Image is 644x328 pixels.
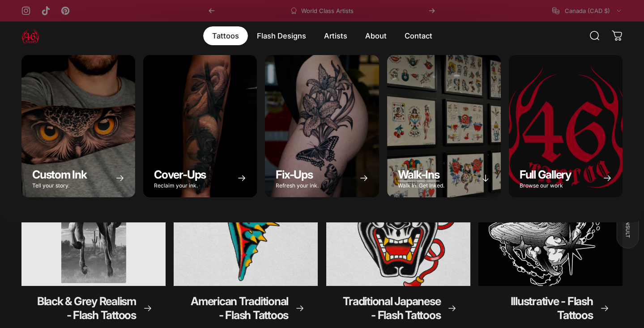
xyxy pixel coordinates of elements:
[265,55,379,197] a: Fix-Ups
[21,55,135,197] a: Custom Ink
[276,183,319,188] p: Refresh your ink.
[143,55,257,197] a: Cover-Ups
[520,183,571,188] p: Browse our work
[203,26,441,45] nav: Primary
[154,183,206,188] p: Reclaim your ink.
[248,26,315,45] summary: Flash Designs
[276,168,312,181] span: Fix-Ups
[398,168,439,181] span: Walk-Ins
[32,168,87,181] span: Custom Ink
[356,26,396,45] summary: About
[509,55,623,197] a: Full Gallery
[32,183,87,188] p: Tell your story.
[315,26,356,45] summary: Artists
[396,26,441,45] a: Contact
[398,183,444,188] p: Walk In. Get Inked.
[520,168,571,181] span: Full Gallery
[607,26,627,46] a: 0 items
[387,55,501,197] a: Walk-Ins
[154,168,206,181] span: Cover-Ups
[203,26,248,45] summary: Tattoos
